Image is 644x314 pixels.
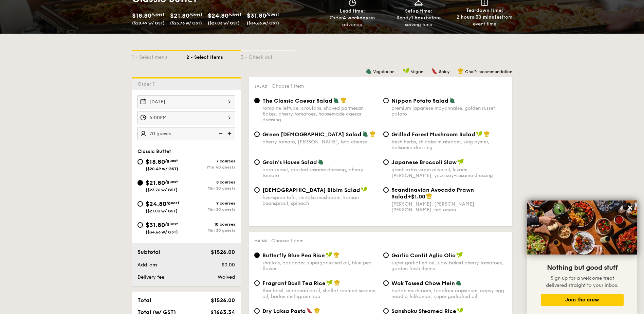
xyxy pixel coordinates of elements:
[262,131,362,138] span: Green [DEMOGRAPHIC_DATA] Salad
[254,280,260,286] input: Fragrant Basil Tea Ricethai basil, european basil, shallot scented sesame oil, barley multigrain ...
[322,15,383,28] div: Order in advance
[137,297,151,303] span: Total
[262,159,317,165] span: Grain's House Salad
[170,12,189,19] span: $21.80
[476,131,483,137] img: icon-vegan.f8ff3823.svg
[211,297,235,303] span: $1526.00
[391,252,456,259] span: Garlic Confit Aglio Olio
[391,260,507,272] div: super garlicfied oil, slow baked cherry tomatoes, garden fresh thyme
[165,179,178,184] span: /guest
[547,264,618,272] span: Nothing but good stuff
[165,158,178,163] span: /guest
[146,221,165,229] span: $31.80
[272,83,304,89] span: Choose 1 item
[137,95,235,108] input: Event date
[262,187,360,193] span: [DEMOGRAPHIC_DATA] Bibim Salad
[222,262,235,268] span: $0.00
[466,7,503,13] span: Teardown time:
[341,97,347,103] img: icon-chef-hat.a58ddaea.svg
[262,98,332,104] span: The Classic Caesar Salad
[426,193,432,199] img: icon-chef-hat.a58ddaea.svg
[137,180,143,186] input: $21.80/guest($23.76 w/ GST)8 coursesMin 30 guests
[391,187,474,200] span: Scandinavian Avocado Prawn Salad
[326,280,333,286] img: icon-vegan.f8ff3823.svg
[146,179,165,187] span: $21.80
[458,68,464,74] img: icon-chef-hat.a58ddaea.svg
[137,222,143,228] input: $31.80/guest($34.66 w/ GST)10 coursesMin 30 guests
[326,252,332,258] img: icon-vegan.f8ff3823.svg
[228,12,241,17] span: /guest
[366,68,372,74] img: icon-vegetarian.fe4039eb.svg
[146,188,178,192] span: ($23.76 w/ GST)
[449,97,455,103] img: icon-vegetarian.fe4039eb.svg
[208,21,240,25] span: ($27.03 w/ GST)
[391,201,507,213] div: [PERSON_NAME], [PERSON_NAME], [PERSON_NAME], red onion
[262,105,378,123] div: romaine lettuce, croutons, shaved parmesan flakes, cherry tomatoes, housemade caesar dressing
[388,15,449,28] div: Ready before serving time
[225,127,235,140] img: icon-add.58712e84.svg
[271,238,303,244] span: Choose 1 item
[318,159,324,165] img: icon-vegetarian.fe4039eb.svg
[383,280,389,286] input: Wok Tossed Chow Meinbutton mushroom, tricolour capsicum, cripsy egg noodle, kikkoman, super garli...
[439,69,449,74] span: Spicy
[262,139,378,145] div: cherry tomato, [PERSON_NAME], feta cheese
[465,69,512,74] span: Chef's recommendation
[373,69,394,74] span: Vegetarian
[340,8,365,14] span: Lead time:
[170,21,202,25] span: ($23.76 w/ GST)
[137,201,143,207] input: $24.80/guest($27.03 w/ GST)9 coursesMin 30 guests
[137,111,235,124] input: Event time
[211,249,235,255] span: $1526.00
[254,239,267,243] span: Mains
[262,280,326,286] span: Fragrant Basil Tea Rice
[383,252,389,258] input: Garlic Confit Aglio Oliosuper garlicfied oil, slow baked cherry tomatoes, garden fresh thyme
[254,98,260,103] input: The Classic Caesar Saladromaine lettuce, croutons, shaved parmesan flakes, cherry tomatoes, house...
[254,252,260,258] input: Butterfly Blue Pea Riceshallots, coriander, supergarlicfied oil, blue pea flower
[146,230,178,234] span: ($34.66 w/ GST)
[405,8,432,14] span: Setup time:
[457,159,464,165] img: icon-vegan.f8ff3823.svg
[383,187,389,193] input: Scandinavian Avocado Prawn Salad+$1.00[PERSON_NAME], [PERSON_NAME], [PERSON_NAME], red onion
[146,167,178,171] span: ($20.49 w/ GST)
[146,200,166,208] span: $24.80
[186,222,235,227] div: 10 courses
[391,280,455,286] span: Wok Tossed Chow Mein
[262,167,378,178] div: corn kernel, roasted sesame dressing, cherry tomato
[132,12,151,19] span: $18.80
[146,209,178,213] span: ($27.03 w/ GST)
[218,274,235,280] span: Waived
[370,131,376,137] img: icon-chef-hat.a58ddaea.svg
[362,131,368,137] img: icon-vegetarian.fe4039eb.svg
[527,200,637,255] img: DSC07876-Edit02-Large.jpeg
[307,308,313,314] img: icon-spicy.37a8142b.svg
[391,98,448,104] span: Nippon Potato Salad
[254,308,260,314] input: Dry Laksa Pastadried shrimp, coconut cream, laksa leaf
[137,249,161,255] span: Subtotal
[262,195,378,206] div: five-spice tofu, shiitake mushroom, korean beansprout, spinach
[186,165,235,170] div: Min 40 guests
[403,68,409,74] img: icon-vegan.f8ff3823.svg
[391,159,457,165] span: Japanese Broccoli Slaw
[411,15,426,21] strong: 1 hour
[266,12,279,17] span: /guest
[189,12,202,17] span: /guest
[132,21,165,25] span: ($20.49 w/ GST)
[137,159,143,164] input: $18.80/guest($20.49 w/ GST)7 coursesMin 40 guests
[137,127,235,140] input: Number of guests
[457,14,502,20] strong: 2 hours 30 minutes
[456,280,462,286] img: icon-vegetarian.fe4039eb.svg
[391,167,507,178] div: greek extra virgin olive oil, kizami [PERSON_NAME], yuzu soy-sesame dressing
[391,105,507,117] div: premium japanese mayonnaise, golden russet potato
[314,308,320,314] img: icon-chef-hat.a58ddaea.svg
[333,252,339,258] img: icon-chef-hat.a58ddaea.svg
[391,131,475,138] span: Grilled Forest Mushroom Salad
[186,228,235,233] div: Min 30 guests
[254,132,260,137] input: Green [DEMOGRAPHIC_DATA] Saladcherry tomato, [PERSON_NAME], feta cheese
[407,193,425,200] span: +$1.00
[361,187,368,193] img: icon-vegan.f8ff3823.svg
[186,180,235,185] div: 8 courses
[165,222,178,226] span: /guest
[343,15,371,21] strong: 4 weekdays
[186,159,235,163] div: 7 courses
[137,262,157,268] span: Add-ons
